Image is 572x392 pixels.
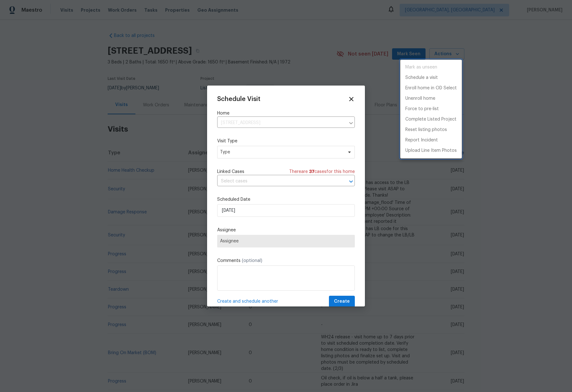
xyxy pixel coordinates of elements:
p: Force to pre-list [405,106,439,112]
p: Unenroll home [405,95,435,102]
p: Schedule a visit [405,74,438,81]
p: Upload Line Item Photos [405,147,457,154]
p: Reset listing photos [405,127,447,133]
p: Report Incident [405,137,438,144]
p: Complete Listed Project [405,116,456,123]
p: Enroll home in OD Select [405,85,457,92]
